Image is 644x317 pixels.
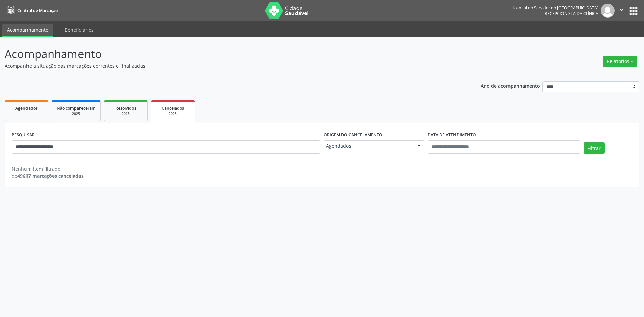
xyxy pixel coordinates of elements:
[601,4,615,18] img: img
[618,6,625,13] i: 
[115,105,136,111] span: Resolvidos
[5,46,449,62] p: Acompanhamento
[428,130,476,140] label: DATA DE ATENDIMENTO
[12,165,84,172] div: Nenhum item filtrado
[57,111,96,116] div: 2025
[511,5,598,11] div: Hospital do Servidor do [GEOGRAPHIC_DATA]
[17,8,58,13] span: Central de Marcação
[109,111,143,116] div: 2025
[162,105,184,111] span: Cancelados
[57,105,96,111] span: Não compareceram
[2,24,53,37] a: Acompanhamento
[584,142,605,154] button: Filtrar
[481,81,540,90] p: Ano de acompanhamento
[615,4,628,18] button: 
[12,130,35,140] label: PESQUISAR
[17,173,84,179] strong: 49617 marcações canceladas
[15,105,38,111] span: Agendados
[5,5,58,16] a: Central de Marcação
[12,172,84,179] div: de
[628,5,639,17] button: apps
[603,56,637,67] button: Relatórios
[156,111,190,116] div: 2025
[545,11,598,16] span: Recepcionista da clínica
[5,62,449,69] p: Acompanhe a situação das marcações correntes e finalizadas
[324,130,382,140] label: Origem do cancelamento
[326,143,411,149] span: Agendados
[60,24,98,36] a: Beneficiários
